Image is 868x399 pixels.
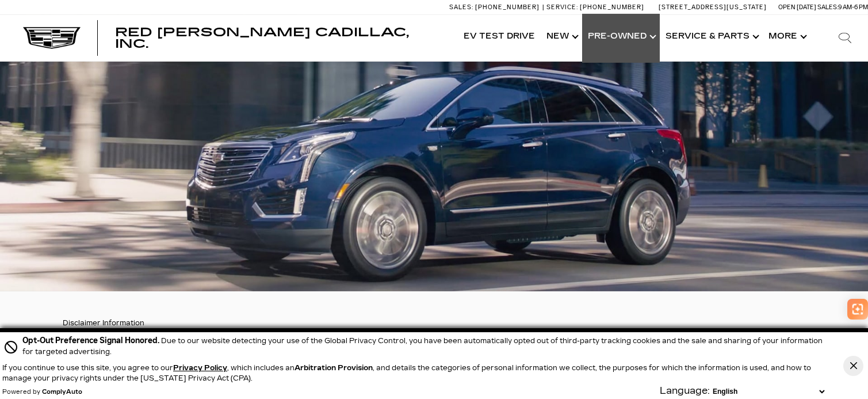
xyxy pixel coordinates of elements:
[173,364,227,372] u: Privacy Policy
[580,3,644,11] span: [PHONE_NUMBER]
[822,15,868,61] div: Search
[541,14,582,60] a: New
[63,319,805,327] p: Disclaimer Information
[115,25,409,51] span: Red [PERSON_NAME] Cadillac, Inc.
[2,389,82,396] div: Powered by
[710,386,827,397] select: Language Select
[660,14,763,60] a: Service & Parts
[763,14,810,60] button: More
[542,4,647,10] a: Service: [PHONE_NUMBER]
[546,3,578,11] span: Service:
[778,3,816,11] span: Open [DATE]
[22,335,827,357] div: Due to our website detecting your use of the Global Privacy Control, you have been automatically ...
[475,3,540,11] span: [PHONE_NUMBER]
[2,364,811,382] p: If you continue to use this site, you agree to our , which includes an , and details the categori...
[582,14,660,60] a: Pre-Owned
[115,26,446,50] a: Red [PERSON_NAME] Cadillac, Inc.
[817,3,838,11] span: Sales:
[659,3,767,11] a: [STREET_ADDRESS][US_STATE]
[838,3,868,11] span: 9 AM-6 PM
[458,14,541,60] a: EV Test Drive
[42,389,82,396] a: ComplyAuto
[660,386,710,396] div: Language:
[23,27,81,49] img: Cadillac Dark Logo with Cadillac White Text
[449,3,473,11] span: Sales:
[22,336,161,345] span: Opt-Out Preference Signal Honored .
[449,4,542,10] a: Sales: [PHONE_NUMBER]
[295,364,373,372] strong: Arbitration Provision
[843,356,863,376] button: Close Button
